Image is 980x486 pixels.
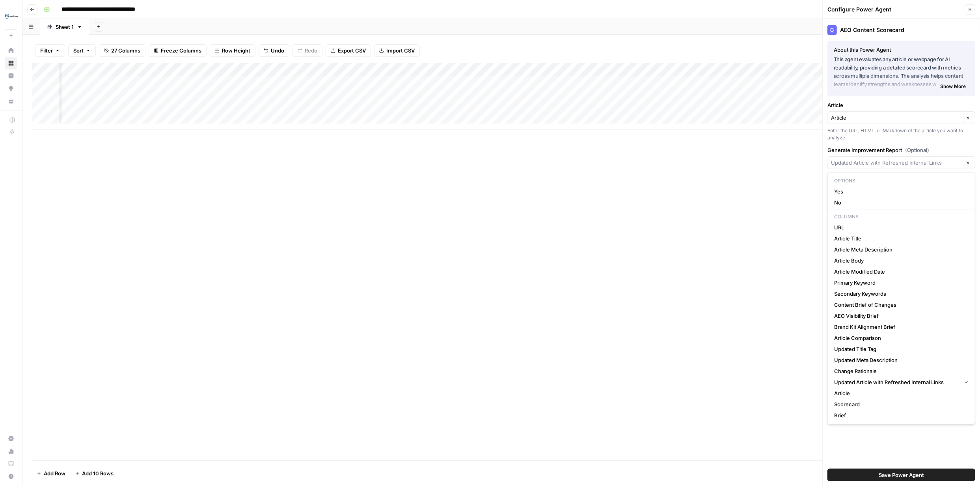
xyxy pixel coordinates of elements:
[834,279,965,287] span: Primary Keyword
[111,47,140,54] span: 27 Columns
[271,47,284,54] span: Undo
[259,44,289,57] button: Undo
[13,21,19,27] img: website_grey.svg
[834,223,965,231] span: URL
[293,44,322,57] button: Redo
[386,47,415,54] span: Import CSV
[879,471,924,479] span: Save Power Agent
[82,469,114,477] span: Add 10 Rows
[834,389,965,397] span: Article
[70,467,118,480] button: Add 10 Rows
[80,46,86,52] img: tab_keywords_by_traffic_grey.svg
[834,400,965,408] span: Scorecard
[827,172,975,186] div: Select "Yes" to receive a detailed report with specific recommendations for improving your conten...
[834,199,965,206] span: No
[5,57,17,69] a: Browse
[834,378,958,386] span: Updated Article with Refreshed Internal Links
[5,470,17,483] button: Help + Support
[827,101,975,109] label: Article
[99,44,145,57] button: 27 Columns
[149,44,207,57] button: Freeze Columns
[827,25,975,35] div: AEO Content Scorecard
[68,44,96,57] button: Sort
[5,6,17,26] button: Workspace: FYidoctors
[13,13,19,19] img: logo_orange.svg
[834,301,965,309] span: Content Brief of Changes
[5,82,17,95] a: Opportunities
[834,235,965,242] span: Article Title
[834,257,965,265] span: Article Body
[834,356,965,364] span: Updated Meta Description
[20,21,87,27] div: Domain: [DOMAIN_NAME]
[834,323,965,331] span: Brand Kit Alignment Brief
[22,13,39,19] div: v 4.0.25
[40,19,89,35] a: Sheet 1
[827,127,975,141] div: Enter the URL, HTML, or Markdown of the article you want to analyze.
[831,159,961,167] input: Updated Article with Refreshed Internal Links
[56,23,74,31] div: Sheet 1
[326,44,371,57] button: Export CSV
[937,81,969,92] button: Show More
[905,146,929,154] span: (Optional)
[5,44,17,57] a: Home
[5,95,17,107] a: Your Data
[5,445,17,458] a: Usage
[827,146,975,154] label: Generate Improvement Report
[834,345,965,353] span: Updated Title Tag
[827,469,975,481] button: Save Power Agent
[374,44,420,57] button: Import CSV
[73,47,84,54] span: Sort
[23,46,29,52] img: tab_domain_overview_orange.svg
[834,268,965,276] span: Article Modified Date
[831,212,972,222] p: Columns
[831,176,972,186] p: Options
[834,334,965,342] span: Article Comparison
[338,47,366,54] span: Export CSV
[834,312,965,320] span: AEO Visibility Brief
[161,47,201,54] span: Freeze Columns
[834,188,965,195] span: Yes
[222,47,250,54] span: Row Height
[5,9,19,23] img: FYidoctors Logo
[834,367,965,375] span: Change Rationale
[5,458,17,470] a: Learning Hub
[35,44,65,57] button: Filter
[834,411,965,419] span: Brief
[834,46,969,54] div: About this Power Agent
[834,246,965,253] span: Article Meta Description
[88,47,130,52] div: Keywords by Traffic
[32,47,71,52] div: Domain Overview
[40,47,53,54] span: Filter
[32,467,70,480] button: Add Row
[834,55,969,89] p: This agent evaluates any article or webpage for AI readability, providing a detailed scorecard wi...
[940,83,966,90] span: Show More
[305,47,317,54] span: Redo
[210,44,255,57] button: Row Height
[44,469,65,477] span: Add Row
[831,114,961,122] input: Article
[834,290,965,298] span: Secondary Keywords
[5,69,17,82] a: Insights
[5,432,17,445] a: Settings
